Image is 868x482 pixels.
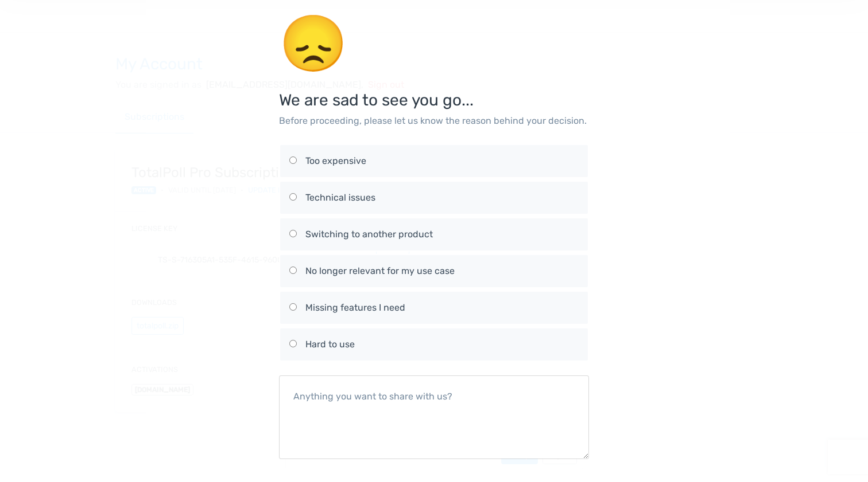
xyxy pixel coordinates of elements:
[289,193,297,201] input: Technical issues Technical issues
[305,264,579,278] div: No longer relevant for my use case
[289,292,579,324] label: Missing features I need
[305,154,579,168] div: Too expensive
[305,338,579,351] div: Hard to use
[279,114,589,128] p: Before proceeding, please let us know the reason behind your decision.
[305,301,579,315] div: Missing features I need
[289,328,579,360] label: Hard to use
[289,218,579,250] label: Switching to another product
[305,228,579,241] div: Switching to another product
[279,14,589,109] h3: We are sad to see you go...
[289,255,579,287] label: No longer relevant for my use case
[289,156,297,164] input: Too expensive Too expensive
[289,145,579,177] label: Too expensive
[305,191,579,205] div: Technical issues
[289,340,297,347] input: Hard to use Hard to use
[289,230,297,237] input: Switching to another product Switching to another product
[279,11,348,76] span: 😞
[289,267,297,274] input: No longer relevant for my use case No longer relevant for my use case
[289,182,579,214] label: Technical issues
[289,303,297,311] input: Missing features I need Missing features I need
